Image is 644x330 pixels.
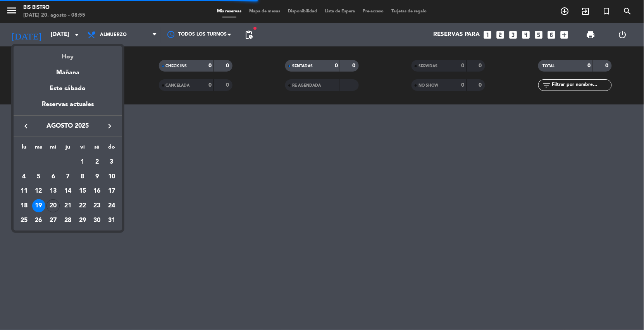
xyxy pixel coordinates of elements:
button: keyboard_arrow_left [19,121,33,131]
td: 14 de agosto de 2025 [60,184,75,198]
td: 20 de agosto de 2025 [46,198,60,213]
td: 24 de agosto de 2025 [104,198,119,213]
th: martes [31,143,46,155]
td: 15 de agosto de 2025 [75,184,90,198]
td: 19 de agosto de 2025 [31,198,46,213]
td: 9 de agosto de 2025 [90,169,105,184]
th: sábado [90,143,105,155]
td: 17 de agosto de 2025 [104,184,119,198]
div: 12 [32,185,45,198]
div: 17 [105,185,118,198]
td: 25 de agosto de 2025 [17,213,31,228]
span: agosto 2025 [33,121,103,131]
td: 1 de agosto de 2025 [75,155,90,169]
div: 29 [76,214,89,227]
div: 23 [90,199,103,212]
div: 5 [32,170,45,183]
div: Mañana [14,62,122,78]
div: 22 [76,199,89,212]
div: 31 [105,214,118,227]
div: 19 [32,199,45,212]
div: 21 [61,199,74,212]
div: 4 [17,170,31,183]
div: 30 [90,214,103,227]
div: 7 [61,170,74,183]
div: 14 [61,185,74,198]
th: lunes [17,143,31,155]
button: keyboard_arrow_right [103,121,117,131]
td: AGO. [17,155,75,169]
td: 22 de agosto de 2025 [75,198,90,213]
div: 18 [17,199,31,212]
div: 6 [46,170,60,183]
td: 21 de agosto de 2025 [60,198,75,213]
div: 8 [76,170,89,183]
td: 10 de agosto de 2025 [104,169,119,184]
td: 12 de agosto de 2025 [31,184,46,198]
div: Reservas actuales [14,99,122,115]
div: 11 [17,185,31,198]
td: 16 de agosto de 2025 [90,184,105,198]
i: keyboard_arrow_right [105,121,114,131]
div: 24 [105,199,118,212]
td: 8 de agosto de 2025 [75,169,90,184]
th: viernes [75,143,90,155]
td: 28 de agosto de 2025 [60,213,75,228]
div: Hoy [14,46,122,62]
div: 1 [76,156,89,169]
td: 6 de agosto de 2025 [46,169,60,184]
td: 27 de agosto de 2025 [46,213,60,228]
div: 10 [105,170,118,183]
td: 13 de agosto de 2025 [46,184,60,198]
div: 20 [46,199,60,212]
div: 16 [90,185,103,198]
td: 4 de agosto de 2025 [17,169,31,184]
td: 31 de agosto de 2025 [104,213,119,228]
i: keyboard_arrow_left [21,121,31,131]
div: Este sábado [14,78,122,99]
td: 23 de agosto de 2025 [90,198,105,213]
td: 7 de agosto de 2025 [60,169,75,184]
td: 3 de agosto de 2025 [104,155,119,169]
div: 15 [76,185,89,198]
td: 26 de agosto de 2025 [31,213,46,228]
td: 5 de agosto de 2025 [31,169,46,184]
th: domingo [104,143,119,155]
td: 2 de agosto de 2025 [90,155,105,169]
td: 30 de agosto de 2025 [90,213,105,228]
div: 13 [46,185,60,198]
th: jueves [60,143,75,155]
td: 11 de agosto de 2025 [17,184,31,198]
div: 26 [32,214,45,227]
div: 28 [61,214,74,227]
th: miércoles [46,143,60,155]
div: 3 [105,156,118,169]
td: 29 de agosto de 2025 [75,213,90,228]
div: 25 [17,214,31,227]
div: 9 [90,170,103,183]
div: 2 [90,156,103,169]
div: 27 [46,214,60,227]
td: 18 de agosto de 2025 [17,198,31,213]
